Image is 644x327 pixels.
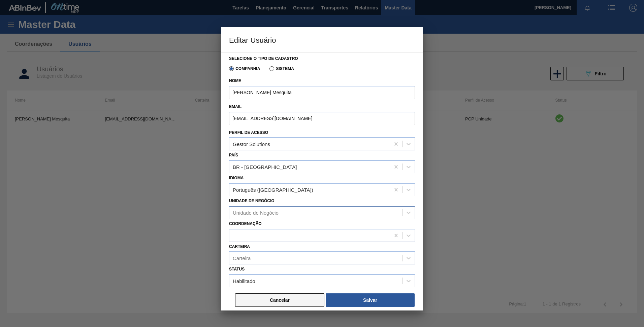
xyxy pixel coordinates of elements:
label: Companhia [229,66,260,71]
div: BR - [GEOGRAPHIC_DATA] [233,164,297,170]
div: Gestor Solutions [233,141,270,147]
div: Carteira [233,255,251,261]
label: Coordenação [229,221,262,226]
label: Email [229,102,415,112]
label: Nome [229,76,415,86]
div: Habilitado [233,278,255,284]
h3: Editar Usuário [221,27,423,52]
label: Carteira [229,244,250,249]
button: Salvar [326,293,415,307]
label: Perfil de Acesso [229,130,268,135]
label: Status [229,267,245,271]
button: Cancelar [235,293,324,307]
label: Idioma [229,176,244,180]
div: Português ([GEOGRAPHIC_DATA]) [233,187,313,192]
label: Unidade de Negócio [229,198,275,203]
label: Selecione o tipo de cadastro [229,56,298,61]
div: Unidade de Negócio [233,210,279,215]
label: Sistema [269,66,294,71]
label: País [229,153,238,157]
